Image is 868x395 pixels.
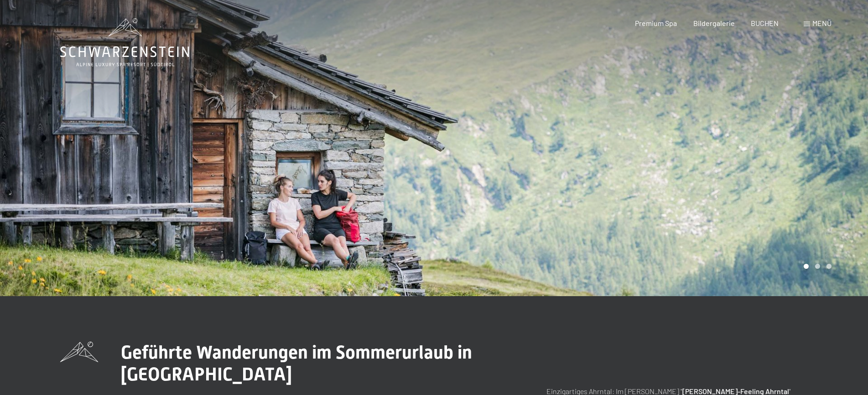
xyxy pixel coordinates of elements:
[751,19,779,27] a: BUCHEN
[121,342,472,385] span: Geführte Wanderungen im Sommerurlaub in [GEOGRAPHIC_DATA]
[635,19,677,27] a: Premium Spa
[815,264,820,269] div: Carousel Page 2
[693,19,735,27] a: Bildergalerie
[812,19,832,27] span: Menü
[800,264,832,269] div: Carousel Pagination
[804,264,809,269] div: Carousel Page 1 (Current Slide)
[826,264,832,269] div: Carousel Page 3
